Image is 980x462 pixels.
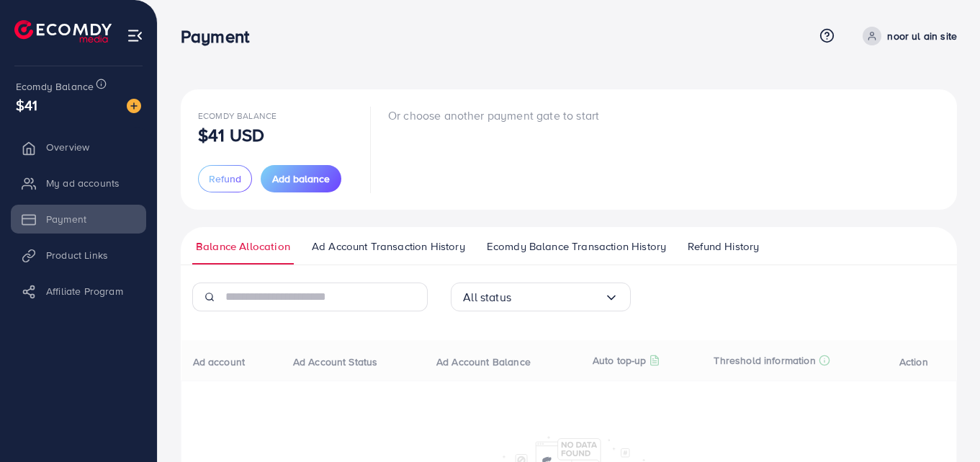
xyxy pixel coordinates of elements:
span: Add balance [272,172,330,186]
img: logo [14,20,112,43]
span: Ad Account Transaction History [312,239,465,254]
h3: Payment [181,26,261,47]
span: Refund History [688,239,759,254]
img: menu [127,27,143,44]
div: Search for option [451,283,631,311]
p: $41 USD [198,126,264,143]
button: Add balance [261,165,341,192]
input: Search for option [511,286,604,308]
p: noor ul ain site [887,27,957,45]
span: Balance Allocation [196,239,290,254]
span: Ecomdy Balance [198,110,277,122]
span: Ecomdy Balance Transaction History [487,239,666,254]
span: Ecomdy Balance [16,79,94,94]
span: All status [463,286,511,308]
a: noor ul ain site [857,27,957,45]
p: Or choose another payment gate to start [388,107,599,124]
span: Refund [209,172,241,186]
button: Refund [198,165,252,192]
span: $41 [16,94,37,115]
img: image [127,99,141,113]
